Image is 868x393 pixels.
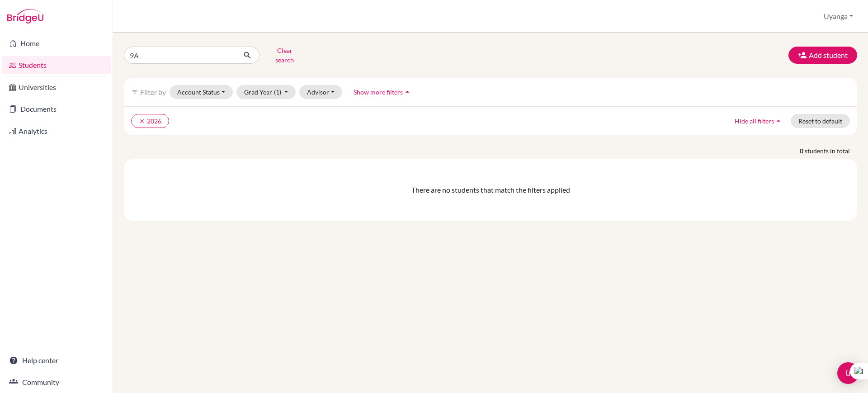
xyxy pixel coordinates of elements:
a: Home [2,34,111,52]
button: Reset to default [791,114,850,128]
button: Add student [788,47,857,64]
i: clear [139,118,145,124]
button: clear2026 [131,114,169,128]
span: (1) [274,88,281,96]
a: Students [2,56,111,74]
button: Account Status [170,85,233,99]
span: Filter by [140,88,166,96]
a: Help center [2,351,111,369]
span: students in total [805,146,857,156]
i: arrow_drop_up [774,116,783,125]
span: Hide all filters [735,117,774,125]
button: Advisor [299,85,342,99]
div: There are no students that match the filters applied [131,185,850,195]
i: filter_list [131,88,138,95]
div: Open Intercom Messenger [837,362,859,384]
span: Show more filters [354,88,403,96]
a: Analytics [2,122,111,140]
img: Bridge-U [7,9,43,24]
button: Grad Year(1) [236,85,296,99]
button: Hide all filtersarrow_drop_up [727,114,791,128]
a: Universities [2,78,111,96]
input: Find student by name... [124,47,236,64]
i: arrow_drop_up [403,87,412,96]
button: Show more filtersarrow_drop_up [346,85,420,99]
strong: 0 [800,146,805,156]
button: Uyanga [820,8,857,25]
a: Documents [2,100,111,118]
a: Community [2,373,111,391]
button: Clear search [259,43,310,67]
